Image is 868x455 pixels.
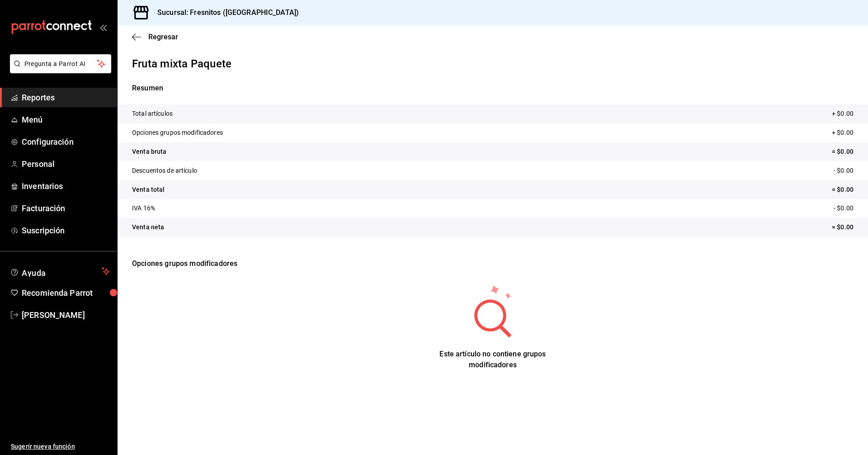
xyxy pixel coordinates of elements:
[132,247,854,280] p: Opciones grupos modificadores
[832,109,854,118] p: + $0.00
[11,442,110,451] span: Sugerir nueva función
[832,223,854,232] p: = $0.00
[132,147,166,156] p: Venta bruta
[22,114,110,126] span: Menú
[132,33,178,41] button: Regresar
[832,147,854,156] p: = $0.00
[148,33,178,41] span: Regresar
[99,24,107,31] button: open_drawer_menu
[22,224,110,237] span: Suscripción
[132,223,164,232] p: Venta neta
[22,136,110,148] span: Configuración
[834,166,854,175] p: - $0.00
[832,185,854,194] p: = $0.00
[132,185,165,194] p: Venta total
[132,56,854,72] p: Fruta mixta Paquete
[22,180,110,192] span: Inventarios
[132,166,197,175] p: Descuentos de artículo
[132,109,173,118] p: Total artículos
[132,83,854,94] p: Resumen
[24,59,97,69] span: Pregunta a Parrot AI
[832,128,854,137] p: + $0.00
[22,91,110,104] span: Reportes
[10,54,111,73] button: Pregunta a Parrot AI
[834,204,854,213] p: - $0.00
[439,350,546,369] span: Este artículo no contiene grupos modificadores
[6,66,111,75] a: Pregunta a Parrot AI
[22,158,110,170] span: Personal
[22,266,98,277] span: Ayuda
[132,204,155,213] p: IVA 16%
[22,287,110,299] span: Recomienda Parrot
[150,7,299,18] h3: Sucursal: Fresnitos ([GEOGRAPHIC_DATA])
[22,202,110,214] span: Facturación
[132,128,223,137] p: Opciones grupos modificadores
[22,309,110,321] span: [PERSON_NAME]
